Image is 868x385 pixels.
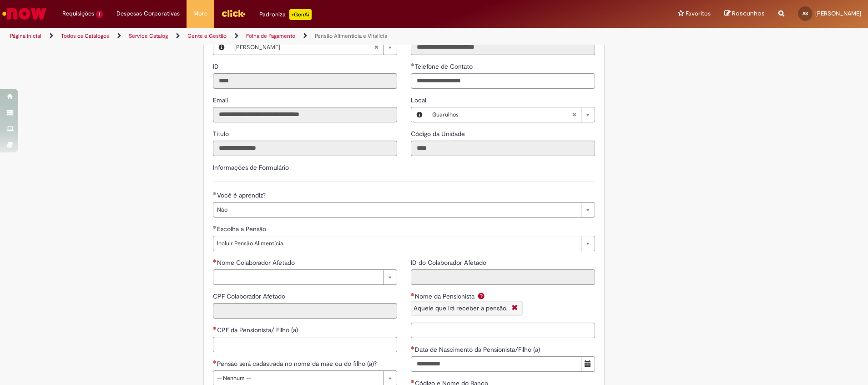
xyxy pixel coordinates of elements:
[213,96,230,104] span: Somente leitura - Email
[62,9,94,18] span: Requisições
[217,203,576,217] span: Não
[369,40,383,55] abbr: Limpar campo Favorecido
[213,107,397,122] input: Email
[213,62,221,71] label: Somente leitura - ID
[411,73,595,89] input: Telefone de Contato
[411,258,488,267] label: Somente leitura - ID do Colaborador Afetado
[289,9,312,20] p: +GenAi
[7,28,572,45] ul: Trilhas de página
[10,32,41,40] a: Página inicial
[411,107,428,122] button: Local, Visualizar este registro Guarulhos
[221,6,246,20] img: click_logo_yellow_360x200.png
[213,269,397,285] a: Limpar campo Nome Colaborador Afetado
[567,107,581,122] abbr: Limpar campo Local
[686,9,711,18] span: Favoritos
[96,10,103,18] span: 1
[213,163,289,172] label: Informações de Formulário
[187,32,227,40] a: Gente e Gestão
[581,356,595,372] button: Mostrar calendário para Data de Nascimento da Pensionista/Filho (a)
[315,32,387,40] a: Pensão Alimentícia e Vitalícia
[129,32,168,40] a: Service Catalog
[213,73,397,89] input: ID
[217,225,268,233] span: Escolha a Pensão
[213,62,221,71] span: Somente leitura - ID
[61,32,109,40] a: Todos os Catálogos
[411,356,581,372] input: Data de Nascimento da Pensionista/Filho (a)
[1,5,48,23] img: ServiceNow
[217,236,576,251] span: Incluir Pensão Alimentícia
[213,129,231,138] label: Somente leitura - Título
[411,269,595,285] input: ID do Colaborador Afetado
[213,130,231,138] span: Somente leitura - Título
[802,10,808,16] span: AS
[411,63,415,66] span: Obrigatório Preenchido
[411,258,488,267] span: Somente leitura - ID do Colaborador Afetado
[116,9,180,18] span: Despesas Corporativas
[213,292,287,301] label: Somente leitura - CPF Colaborador Afetado
[415,62,474,71] span: Telefone de Contato
[213,259,217,263] span: Necessários
[213,40,230,55] button: Favorecido, Visualizar este registro Anderson Silvestre Rodrigues Dos Santos
[217,360,378,368] span: Pensão será cadastrada no nome da mãe ou do filho (a)?
[432,107,572,122] span: Guarulhos
[411,293,415,296] span: Necessários
[193,9,207,18] span: More
[411,129,467,138] label: Somente leitura - Código da Unidade
[415,345,542,354] span: Data de Nascimento da Pensionista/Filho (a)
[411,323,595,338] input: Nome da Pensionista
[213,292,287,300] span: Somente leitura - CPF Colaborador Afetado
[259,9,312,20] div: Padroniza
[213,225,217,229] span: Obrigatório Preenchido
[213,141,397,156] input: Título
[213,360,217,364] span: Necessários
[411,346,415,350] span: Necessários
[411,96,428,104] span: Local
[428,107,595,122] a: GuarulhosLimpar campo Local
[217,326,300,334] span: CPF da Pensionista/ Filho (a)
[411,141,595,156] input: Código da Unidade
[510,304,520,313] i: Fechar More information Por question_nome_da_pensionista_filho
[217,258,297,267] span: Somente leitura - Nome Colaborador Afetado
[411,380,415,383] span: Necessários
[213,192,217,195] span: Obrigatório Preenchido
[217,191,267,199] span: Você é aprendiz?
[724,10,765,18] a: Rascunhos
[415,292,476,300] span: Nome da Pensionista
[414,304,507,312] span: Aquele que irá receber a pensão.
[815,10,861,17] span: [PERSON_NAME]
[411,130,467,138] span: Somente leitura - Código da Unidade
[213,96,230,105] label: Somente leitura - Email
[411,40,595,55] input: Departamento
[213,258,297,267] label: Nome Colaborador Afetado
[246,32,295,40] a: Folha de Pagamento
[476,292,487,299] span: Ajuda para Nome da Pensionista
[213,303,397,319] input: CPF Colaborador Afetado
[230,40,397,55] a: [PERSON_NAME]Limpar campo Favorecido
[234,40,374,55] span: [PERSON_NAME]
[213,337,397,352] input: CPF da Pensionista/ Filho (a)
[732,9,765,18] span: Rascunhos
[213,326,217,330] span: Necessários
